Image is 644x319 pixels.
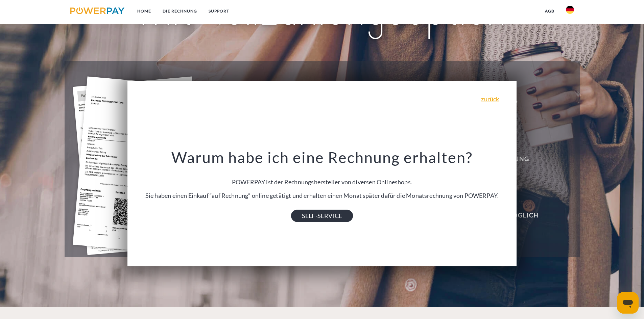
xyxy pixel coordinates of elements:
a: agb [539,5,560,17]
h3: Warum habe ich eine Rechnung erhalten? [133,148,510,167]
iframe: Schaltfläche zum Öffnen des Messaging-Fensters; Konversation läuft [617,292,639,314]
img: de [566,6,574,14]
a: Home [132,5,157,17]
a: DIE RECHNUNG [157,5,203,17]
img: logo-powerpay.svg [70,7,125,14]
a: SUPPORT [203,5,235,17]
div: POWERPAY ist der Rechnungshersteller von diversen Onlineshops. Sie haben einen Einkauf “auf Rechn... [133,148,510,216]
a: zurück [481,96,499,102]
a: SELF-SERVICE [291,210,353,222]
